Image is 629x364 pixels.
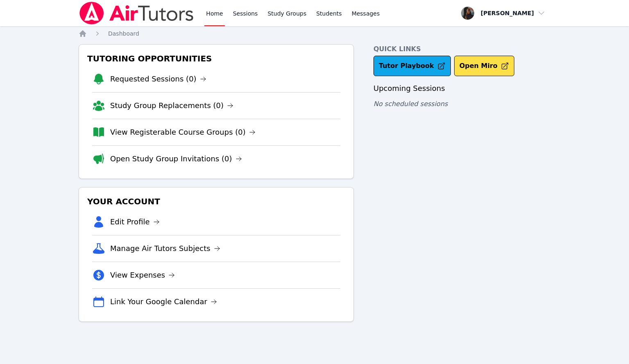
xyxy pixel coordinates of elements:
[110,243,220,254] a: Manage Air Tutors Subjects
[110,73,206,85] a: Requested Sessions (0)
[110,100,233,111] a: Study Group Replacements (0)
[79,2,195,25] img: Air Tutors
[110,153,242,165] a: Open Study Group Invitations (0)
[373,56,451,76] a: Tutor Playbook
[108,29,139,38] a: Dashboard
[110,269,175,281] a: View Expenses
[110,216,160,228] a: Edit Profile
[86,194,347,209] h3: Your Account
[373,100,448,108] span: No scheduled sessions
[352,9,380,18] span: Messages
[373,44,550,54] h4: Quick Links
[110,127,256,138] a: View Registerable Course Groups (0)
[454,56,514,76] button: Open Miro
[79,29,550,38] nav: Breadcrumb
[86,51,347,66] h3: Tutoring Opportunities
[108,30,139,37] span: Dashboard
[373,83,550,94] h3: Upcoming Sessions
[110,296,217,307] a: Link Your Google Calendar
